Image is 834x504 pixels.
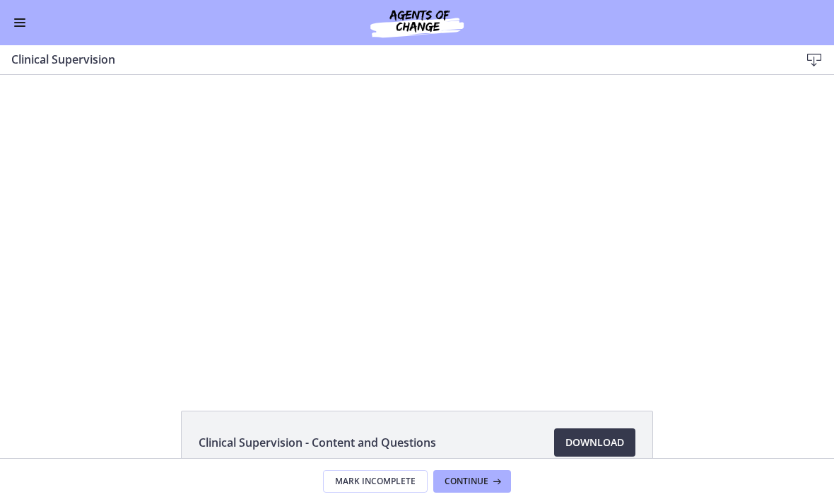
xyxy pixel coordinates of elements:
span: Download [565,434,624,451]
button: Continue [433,470,511,493]
span: Clinical Supervision - Content and Questions [199,434,436,451]
span: Mark Incomplete [335,476,416,487]
h3: Clinical Supervision [11,51,777,68]
button: Mark Incomplete [323,470,428,493]
button: Enable menu [11,14,28,31]
a: Download [554,428,635,457]
span: Continue [445,476,488,487]
img: Agents of Change [332,6,502,40]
